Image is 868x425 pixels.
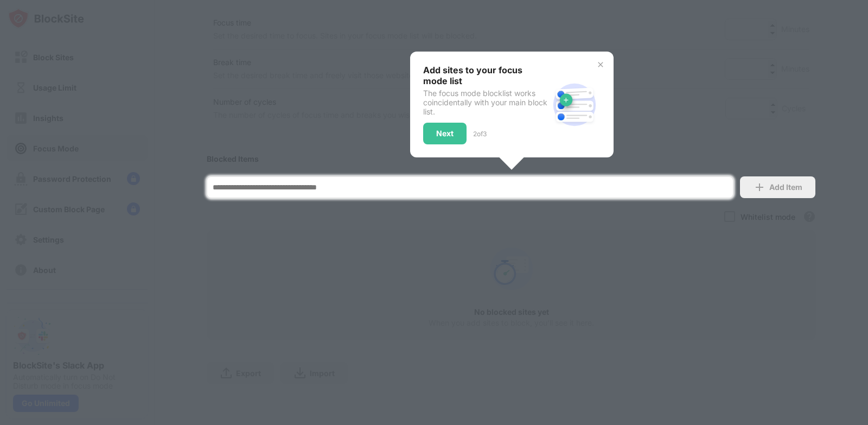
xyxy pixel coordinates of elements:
[769,183,802,192] div: Add Item
[423,65,548,86] div: Add sites to your focus mode list
[596,60,605,69] img: x-button.svg
[423,88,548,116] div: The focus mode blocklist works coincidentally with your main block list.
[436,129,454,138] div: Next
[473,130,487,138] div: 2 of 3
[548,79,601,131] img: block-site.svg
